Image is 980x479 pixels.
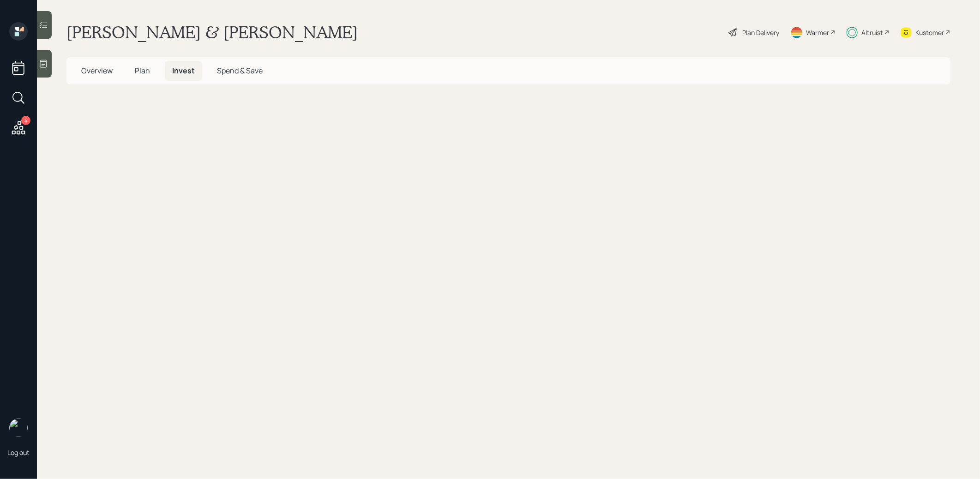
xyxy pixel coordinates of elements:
div: Kustomer [915,28,944,37]
span: Invest [172,66,195,76]
span: Overview [81,66,113,76]
div: Altruist [861,28,883,37]
div: Log out [7,448,30,457]
span: Spend & Save [217,66,263,76]
div: Plan Delivery [742,28,779,37]
div: Warmer [806,28,829,37]
div: 4 [21,116,30,125]
img: treva-nostdahl-headshot.png [9,419,28,437]
span: Plan [135,66,150,76]
h1: [PERSON_NAME] & [PERSON_NAME] [66,22,358,42]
